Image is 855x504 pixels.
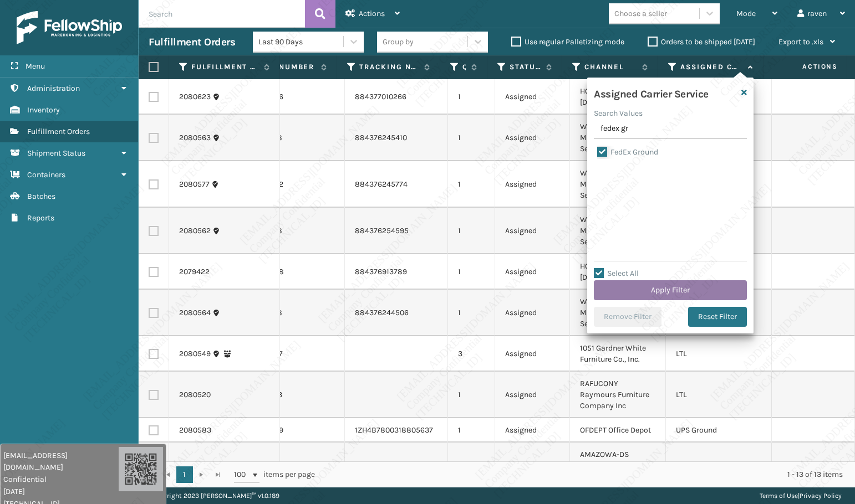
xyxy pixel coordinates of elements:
td: 1 [448,443,495,489]
td: 3 [448,336,495,372]
label: Status [510,62,541,72]
div: Choose a seller [614,8,667,19]
td: SO2444338 [233,254,345,290]
span: Confidential [3,474,119,485]
td: 1 [448,115,495,161]
label: Assigned Carrier Service [680,62,742,72]
td: Assigned [495,372,570,418]
a: 884376245410 [355,133,407,142]
span: [EMAIL_ADDRESS][DOMAIN_NAME] [3,450,119,473]
a: Privacy Policy [800,492,842,500]
button: Apply Filter [594,280,747,300]
td: Assigned [495,418,570,443]
a: 2080562 [179,225,211,236]
label: Select All [594,269,639,278]
a: 2080624 [179,460,211,471]
h3: Fulfillment Orders [149,35,235,49]
td: LTL [666,336,772,372]
td: SO2444168 [233,290,345,336]
a: 1ZH4B7800318805637 [355,425,433,435]
div: 1 - 13 of 13 items [330,469,843,480]
a: 2080564 [179,307,211,318]
span: Batches [27,192,55,201]
td: Assigned [495,161,570,208]
td: 1 [448,290,495,336]
span: Mode [736,9,756,18]
label: Use regular Palletizing mode [511,37,624,47]
span: Containers [27,170,65,179]
td: SO2444037 [233,336,345,372]
span: Export to .xls [778,37,823,47]
a: 884377010266 [355,92,406,101]
td: Assigned [495,254,570,290]
td: HODEGA Home [DOMAIN_NAME] [570,79,666,115]
td: 1 [448,372,495,418]
span: 100 [234,469,251,480]
td: SO2444435 [233,443,345,489]
div: Last 90 Days [258,36,344,48]
td: HODEGA Home [DOMAIN_NAME] [570,254,666,290]
td: 1 [448,254,495,290]
td: UPS Ground [666,443,772,489]
a: 2080563 [179,132,211,143]
td: 1 [448,418,495,443]
span: Inventory [27,105,60,115]
a: 2080549 [179,348,211,359]
label: Order Number [247,62,315,72]
td: Assigned [495,290,570,336]
label: Quantity [462,62,466,72]
span: Actions [359,9,385,18]
td: SO2444436 [233,79,345,115]
a: 2080583 [179,425,211,436]
a: 2079422 [179,266,210,277]
span: Shipment Status [27,148,85,158]
td: Assigned [495,208,570,254]
td: WRLDMK Cost Plus Management Services [570,208,666,254]
td: WRLDMK Cost Plus Management Services [570,161,666,208]
td: SO2444128 [233,208,345,254]
span: Fulfillment Orders [27,127,90,136]
td: Assigned [495,79,570,115]
button: Reset Filter [688,307,747,327]
div: Group by [383,36,414,48]
span: Administration [27,84,80,93]
a: 2080623 [179,91,211,102]
td: Assigned [495,115,570,161]
a: 884376254595 [355,226,409,235]
a: 884376244506 [355,308,409,317]
a: 1ZH4B7800325985519 [355,461,433,470]
label: Orders to be shipped [DATE] [648,37,755,47]
h4: Assigned Carrier Service [594,84,709,101]
span: Menu [26,61,45,71]
label: Tracking Number [359,62,419,72]
button: Remove Filter [594,307,661,327]
td: UPS Ground [666,418,772,443]
a: 2080520 [179,389,211,400]
p: Copyright 2023 [PERSON_NAME]™ v 1.0.189 [152,487,279,504]
td: RAFUCONY Raymours Furniture Company Inc [570,372,666,418]
td: 1051 Gardner White Furniture Co., Inc. [570,336,666,372]
span: Reports [27,213,54,223]
td: SO2444168 [233,115,345,161]
a: 884376245774 [355,179,408,189]
label: Search Values [594,107,643,119]
label: Channel [584,62,637,72]
td: SO2444209 [233,418,345,443]
td: SO2444183 [233,372,345,418]
label: FedEx Ground [597,147,658,157]
a: 2080577 [179,179,210,190]
td: 1 [448,161,495,208]
div: | [760,487,842,504]
td: OFDEPT Office Depot [570,418,666,443]
label: Fulfillment Order Id [191,62,258,72]
td: WRLDMK Cost Plus Management Services [570,115,666,161]
span: Actions [767,58,844,76]
a: 884376913789 [355,267,407,276]
a: Terms of Use [760,492,798,500]
td: AMAZOWA-DS [DOMAIN_NAME] Dropship [570,443,666,489]
td: Assigned [495,443,570,489]
td: LTL [666,372,772,418]
td: 1 [448,208,495,254]
td: WRLDMK Cost Plus Management Services [570,290,666,336]
td: SO2444362 [233,161,345,208]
